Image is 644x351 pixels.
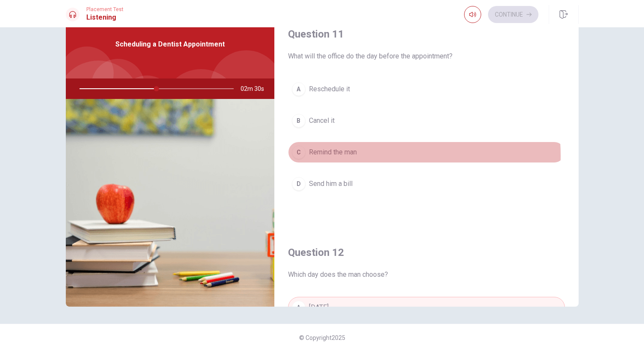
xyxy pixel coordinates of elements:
h1: Listening [86,12,124,23]
div: A [292,301,306,314]
span: Remind the man [309,147,357,157]
span: 02m 30s [241,78,271,99]
span: Reschedule it [309,84,350,94]
span: Scheduling a Dentist Appointment [115,39,225,49]
h4: Question 11 [288,27,565,41]
div: A [292,82,306,96]
h4: Question 12 [288,246,565,259]
button: BCancel it [288,110,565,131]
button: AReschedule it [288,78,565,100]
span: What will the office do the day before the appointment? [288,51,565,61]
span: Cancel it [309,116,335,126]
span: Send him a bill [309,179,353,189]
div: C [292,145,306,159]
span: Placement Test [86,6,124,12]
span: Which day does the man choose? [288,270,565,280]
button: DSend him a bill [288,173,565,194]
div: D [292,177,306,191]
img: Scheduling a Dentist Appointment [66,99,274,307]
span: © Copyright 2025 [299,334,345,341]
span: [DATE] [309,302,329,313]
button: CRemind the man [288,142,565,163]
div: B [292,114,306,128]
button: A[DATE] [288,297,565,318]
